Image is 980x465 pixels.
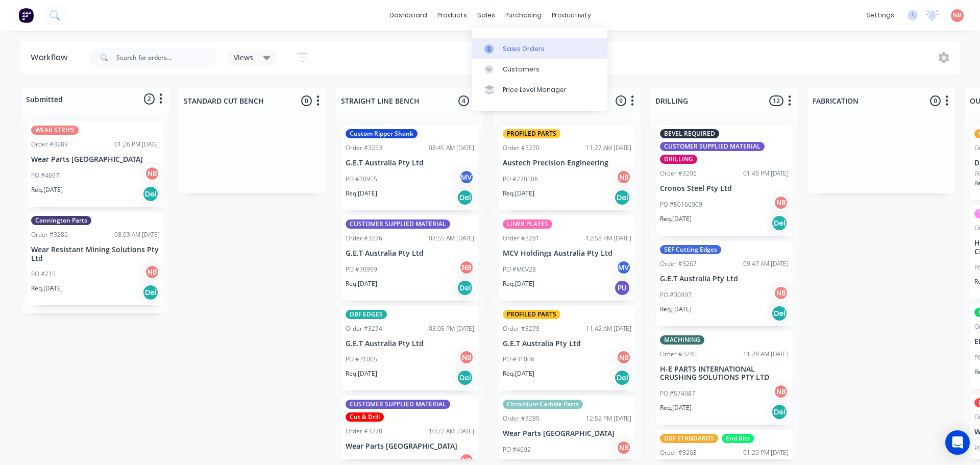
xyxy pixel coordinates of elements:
div: PU [614,280,630,296]
p: Req. [DATE] [346,279,377,288]
div: Order #3278 [346,427,382,436]
div: Order #3276 [346,234,382,243]
div: Del [457,280,473,296]
div: Order #3281 [503,234,540,243]
div: Order #3274 [346,324,382,333]
div: 12:58 PM [DATE] [586,234,631,243]
div: CUSTOMER SUPPLIED MATERIALOrder #327607:55 AM [DATE]G.E.T Australia Pty LtdPO #30999NBReq.[DATE]Del [341,215,478,301]
p: G.E.T Australia Pty Ltd [346,339,474,348]
div: Order #3240 [660,350,697,359]
p: Cronos Steel Pty Ltd [660,184,789,193]
div: NB [616,350,631,365]
div: Custom Ripper Shank [346,129,418,138]
div: Del [614,189,630,206]
div: End Bits [722,434,754,443]
div: Order #3280 [503,414,540,423]
div: Order #3268 [660,448,697,457]
div: DBF STANDARDS [660,434,718,443]
div: productivity [547,8,596,23]
p: PO #215 [31,270,56,279]
div: DBF EDGES [346,310,387,319]
div: 01:29 PM [DATE] [743,448,789,457]
div: Del [771,305,788,322]
div: NB [773,384,789,399]
div: PROFILED PARTSOrder #327911:42 AM [DATE]G.E.T Australia Pty LtdPO #31006NBReq.[DATE]Del [499,306,635,391]
p: PO #574087 [660,389,695,398]
div: Del [142,186,159,202]
img: Factory [18,8,34,23]
div: sales [472,8,500,23]
div: Cannington Parts [31,216,91,225]
div: 11:28 AM [DATE] [743,350,789,359]
div: BEVEL REQUIRED [660,129,719,138]
div: NB [459,350,474,365]
span: NB [953,11,962,20]
p: Req. [DATE] [660,214,692,224]
div: Cannington PartsOrder #328608:03 AM [DATE]Wear Resistant Mining Solutions Pty LtdPO #215NBReq.[DA... [27,212,164,306]
p: Req. [DATE] [346,369,377,378]
div: Cut & Drill [346,412,384,422]
div: Custom Ripper ShankOrder #325308:45 AM [DATE]G.E.T Australia Pty LtdPO #30955MVReq.[DATE]Del [341,125,478,210]
div: Sales Orders [503,44,545,54]
div: MV [616,260,631,275]
p: PO #30999 [346,265,377,274]
p: G.E.T Australia Pty Ltd [503,339,631,348]
div: NB [616,169,631,185]
div: 01:49 PM [DATE] [743,169,789,178]
div: 09:47 AM [DATE] [743,259,789,268]
p: PO #4697 [31,171,59,180]
div: Del [142,284,159,301]
div: 01:26 PM [DATE] [114,140,160,149]
div: Del [614,370,630,386]
div: Order #3286 [31,230,68,239]
div: 08:03 AM [DATE] [114,230,160,239]
div: purchasing [500,8,547,23]
div: MACHINING [660,335,704,345]
p: H-E PARTS INTERNATIONAL CRUSHING SOLUTIONS PTY LTD [660,365,789,382]
div: PROFILED PARTS [503,310,560,319]
div: Del [457,370,473,386]
p: Req. [DATE] [660,403,692,412]
div: Order #3279 [503,324,540,333]
div: DRILLING [660,155,697,164]
div: 07:55 AM [DATE] [429,234,474,243]
div: CUSTOMER SUPPLIED MATERIAL [346,400,450,409]
p: PO #31005 [346,355,377,364]
div: LINER PLATES [503,219,552,229]
p: Req. [DATE] [346,189,377,198]
div: 08:45 AM [DATE] [429,143,474,153]
p: Req. [DATE] [503,369,534,378]
p: PO #MCV28 [503,265,536,274]
p: Req. [DATE] [503,189,534,198]
div: WEAR STRIPSOrder #328901:26 PM [DATE]Wear Parts [GEOGRAPHIC_DATA]PO #4697NBReq.[DATE]Del [27,121,164,207]
div: Order #3253 [346,143,382,153]
p: PO #30955 [346,175,377,184]
p: PO #30997 [660,290,692,300]
div: NB [144,264,160,280]
p: PO #4692 [503,445,531,454]
a: Sales Orders [472,38,607,59]
div: SEF Cutting Edges [660,245,721,254]
div: Order #3289 [31,140,68,149]
p: Req. [DATE] [660,305,692,314]
input: Search for orders... [116,47,217,68]
p: PO #50166909 [660,200,702,209]
div: NB [144,166,160,181]
p: Req. [DATE] [31,185,63,194]
div: settings [861,8,899,23]
a: dashboard [384,8,432,23]
div: Customers [503,65,540,74]
p: Wear Resistant Mining Solutions Pty Ltd [31,246,160,263]
div: 10:22 AM [DATE] [429,427,474,436]
div: CUSTOMER SUPPLIED MATERIAL [660,142,765,151]
div: NB [773,285,789,301]
div: Order #3270 [503,143,540,153]
p: G.E.T Australia Pty Ltd [346,249,474,258]
a: Customers [472,59,607,80]
div: NB [616,440,631,455]
div: DBF EDGESOrder #327403:05 PM [DATE]G.E.T Australia Pty LtdPO #31005NBReq.[DATE]Del [341,306,478,391]
div: 03:05 PM [DATE] [429,324,474,333]
p: Wear Parts [GEOGRAPHIC_DATA] [503,429,631,438]
div: Order #3206 [660,169,697,178]
div: Order #3267 [660,259,697,268]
